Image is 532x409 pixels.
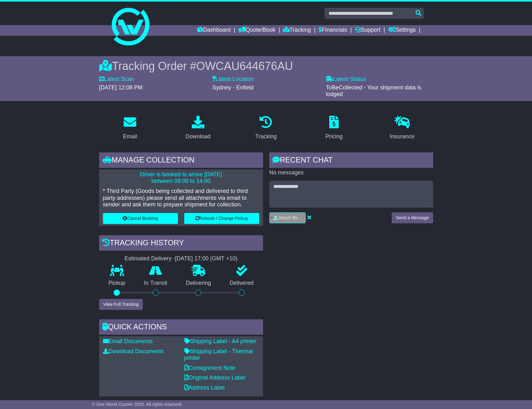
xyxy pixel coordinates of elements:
p: No messages [269,169,433,176]
div: Download [185,132,211,141]
span: OWCAU644676AU [196,60,293,72]
a: Download Documents [103,348,164,354]
a: Settings [388,25,416,36]
a: Address Label [184,385,225,391]
div: RECENT CHAT [269,152,433,169]
a: Tracking [283,25,311,36]
button: Rebook / Change Pickup [184,213,259,224]
a: Tracking [251,114,281,143]
div: Tracking [255,132,277,141]
button: View Full Tracking [99,299,143,310]
label: Latest Location [212,76,254,83]
a: Shipping Label - Thermal printer [184,348,253,361]
div: Tracking history [99,235,263,252]
a: Email [119,114,141,143]
label: Latest Scan [99,76,134,83]
span: ToBeCollected - Your shipment data is lodged [326,84,421,98]
span: [DATE] 12:08 PM [99,84,143,91]
p: Driver is booked to arrive [DATE] between 09:00 to 14:00 [103,171,259,185]
a: Consignment Note [184,365,235,371]
label: Latest Status [326,76,366,83]
a: Financials [319,25,347,36]
button: Cancel Booking [103,213,178,224]
a: Original Address Label [184,374,245,381]
p: Delivered [220,280,263,287]
div: Estimated Delivery - [99,255,263,262]
div: [DATE] 17:00 (GMT +10) [175,255,238,262]
a: Email Documents [103,338,153,344]
a: Download [181,114,215,143]
div: Manage collection [99,152,263,169]
span: © One World Courier 2025. All rights reserved. [92,402,183,407]
p: Delivering [177,280,221,287]
p: In Transit [135,280,177,287]
button: Send a Message [392,212,433,223]
a: Support [355,25,380,36]
div: Tracking Order # [99,59,433,73]
span: Sydney - Enfield [212,84,254,91]
a: Pricing [321,114,347,143]
p: * Third Party (Goods being collected and delivered to third party addresses) please send all atta... [103,188,259,208]
a: Quote/Book [238,25,275,36]
div: Pricing [325,132,343,141]
a: Shipping Label - A4 printer [184,338,256,344]
a: Dashboard [197,25,231,36]
p: Pickup [99,280,135,287]
a: Insurance [386,114,419,143]
div: Insurance [390,132,415,141]
div: Quick Actions [99,319,263,336]
div: Email [123,132,137,141]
